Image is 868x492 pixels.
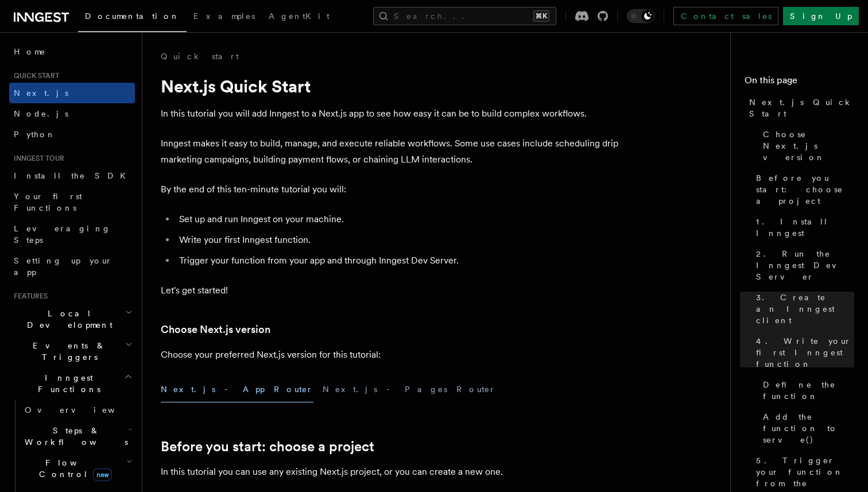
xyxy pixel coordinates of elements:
[9,308,125,331] span: Local Development
[176,211,620,227] li: Set up and run Inngest on your machine.
[751,243,854,287] a: 2. Run the Inngest Dev Server
[161,76,620,96] h1: Next.js Quick Start
[9,303,135,335] button: Local Development
[9,154,64,163] span: Inngest tour
[161,347,620,363] p: Choose your preferred Next.js version for this tutorial:
[763,129,854,163] span: Choose Next.js version
[93,468,112,481] span: new
[751,168,854,211] a: Before you start: choose a project
[262,3,336,31] a: AgentKit
[9,41,135,62] a: Home
[756,292,854,326] span: 3. Create an Inngest client
[673,7,778,25] a: Contact sales
[756,216,854,239] span: 1. Install Inngest
[751,211,854,243] a: 1. Install Inngest
[9,124,135,145] a: Python
[756,335,854,370] span: 4. Write your first Inngest function
[323,377,496,402] button: Next.js - Pages Router
[20,452,135,485] button: Flow Controlnew
[161,51,239,62] a: Quick start
[193,11,255,21] span: Examples
[751,287,854,331] a: 3. Create an Inngest client
[176,253,620,269] li: Trigger your function from your app and through Inngest Dev Server.
[78,3,187,32] a: Documentation
[9,71,59,80] span: Quick start
[745,73,854,92] h4: On this page
[161,135,620,168] p: Inngest makes it easy to build, manage, and execute reliable workflows. Some use cases include sc...
[373,7,556,25] button: Search...⌘K
[9,250,135,282] a: Setting up your app
[9,372,124,395] span: Inngest Functions
[14,88,68,98] span: Next.js
[9,103,135,124] a: Node.js
[763,411,854,445] span: Add the function to serve()
[161,106,620,122] p: In this tutorial you will add Inngest to a Next.js app to see how easy it can be to build complex...
[20,400,135,420] a: Overview
[758,374,854,406] a: Define the function
[745,92,854,124] a: Next.js Quick Start
[187,3,262,31] a: Examples
[14,256,113,277] span: Setting up your app
[14,224,111,245] span: Leveraging Steps
[758,124,854,168] a: Choose Next.js version
[269,11,330,21] span: AgentKit
[533,10,549,22] kbd: ⌘K
[161,282,620,299] p: Let's get started!
[751,331,854,374] a: 4. Write your first Inngest function
[749,96,854,119] span: Next.js Quick Start
[20,425,128,448] span: Steps & Workflows
[14,109,68,118] span: Node.js
[9,292,48,301] span: Features
[783,7,859,25] a: Sign Up
[161,181,620,197] p: By the end of this ten-minute tutorial you will:
[627,9,654,23] button: Toggle dark mode
[9,218,135,250] a: Leveraging Steps
[9,83,135,103] a: Next.js
[9,340,125,363] span: Events & Triggers
[20,420,135,452] button: Steps & Workflows
[176,232,620,248] li: Write your first Inngest function.
[161,321,270,338] a: Choose Next.js version
[9,186,135,218] a: Your first Functions
[763,379,854,402] span: Define the function
[25,405,143,414] span: Overview
[14,192,82,212] span: Your first Functions
[161,464,620,480] p: In this tutorial you can use any existing Next.js project, or you can create a new one.
[14,46,46,57] span: Home
[9,335,135,367] button: Events & Triggers
[20,457,126,480] span: Flow Control
[14,130,56,139] span: Python
[756,172,854,207] span: Before you start: choose a project
[14,171,133,180] span: Install the SDK
[161,439,374,455] a: Before you start: choose a project
[85,11,180,21] span: Documentation
[161,377,313,402] button: Next.js - App Router
[758,406,854,450] a: Add the function to serve()
[9,165,135,186] a: Install the SDK
[9,367,135,400] button: Inngest Functions
[756,248,854,282] span: 2. Run the Inngest Dev Server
